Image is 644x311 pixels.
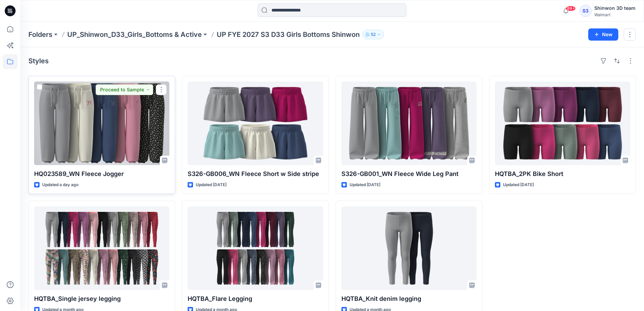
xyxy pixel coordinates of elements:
button: 52 [362,30,384,39]
p: HQTBA_Knit denim legging [341,294,477,304]
a: HQTBA_Single jersey legging [34,206,169,290]
p: S326-GB001_WN Fleece Wide Leg Pant [341,169,477,179]
button: New [588,28,618,41]
div: S3 [579,5,592,17]
p: HQTBA_Flare Legging [188,294,323,304]
a: UP_Shinwon_D33_Girls_Bottoms & Active [67,30,202,39]
p: HQTBA_Single jersey legging [34,294,169,304]
a: HQTBA_Knit denim legging [341,206,477,290]
div: Shinwon 3D team [594,4,636,12]
a: Folders [28,30,52,39]
a: HQTBA_Flare Legging [188,206,323,290]
a: HQTBA_2PK Bike Short [495,82,630,165]
p: S326-GB006_WN Fleece Short w Side stripe [188,169,323,179]
a: S326-GB006_WN Fleece Short w Side stripe [188,82,323,165]
p: Updated a day ago [42,181,78,188]
a: S326-GB001_WN Fleece Wide Leg Pant [341,82,477,165]
p: Updated [DATE] [503,181,534,188]
p: 52 [371,31,376,38]
div: Walmart [594,12,636,17]
span: 99+ [566,6,576,11]
p: UP FYE 2027 S3 D33 Girls Bottoms Shinwon [217,30,360,39]
p: Updated [DATE] [196,181,226,188]
p: HQTBA_2PK Bike Short [495,169,630,179]
a: HQ023589_WN Fleece Jogger [34,82,169,165]
h4: Styles [28,57,49,65]
p: HQ023589_WN Fleece Jogger [34,169,169,179]
p: Updated [DATE] [350,181,380,188]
